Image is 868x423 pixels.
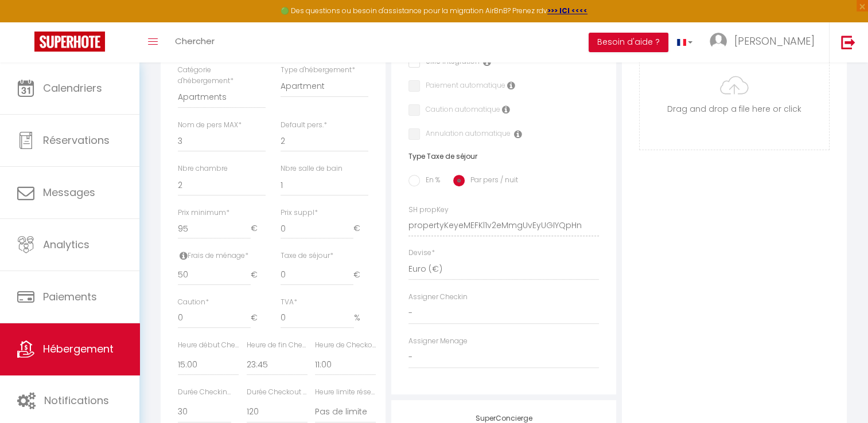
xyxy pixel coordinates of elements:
[178,297,209,308] label: Caution
[247,387,308,398] label: Durée Checkout (min)
[44,393,109,408] span: Notifications
[43,342,114,356] span: Hébergement
[315,387,376,398] label: Heure limite réservation
[178,65,266,87] label: Catégorie d'hébergement
[281,250,333,261] label: Taxe de séjour
[251,218,266,239] span: €
[408,336,468,347] label: Assigner Menage
[420,104,500,117] label: Caution automatique
[180,251,188,260] i: Frais de ménage
[178,340,239,351] label: Heure début Checkin
[178,163,228,174] label: Nbre chambre
[354,308,368,328] span: %
[589,33,668,52] button: Besoin d'aide ?
[178,387,231,398] label: Durée Checkin (min)
[251,265,266,285] span: €
[175,35,215,47] span: Chercher
[43,185,95,199] span: Messages
[251,308,266,328] span: €
[178,120,242,131] label: Nom de pers MAX
[408,248,435,258] label: Devise
[43,289,97,304] span: Paiements
[43,237,89,252] span: Analytics
[420,80,505,93] label: Paiement automatique
[465,175,518,187] label: Par pers / nuit
[353,265,368,285] span: €
[281,297,297,308] label: TVA
[178,207,229,218] label: Prix minimum
[408,292,468,303] label: Assigner Checkin
[420,175,440,187] label: En %
[281,65,355,76] label: Type d'hébergement
[408,414,599,422] h4: SuperConcierge
[408,205,449,216] label: SH propKey
[281,207,318,218] label: Prix suppl
[315,340,376,351] label: Heure de Checkout
[34,32,105,52] img: Super Booking
[841,35,855,49] img: logout
[166,22,223,62] a: Chercher
[247,340,308,351] label: Heure de fin Checkin
[281,120,327,131] label: Default pers.
[710,33,727,50] img: ...
[281,163,342,174] label: Nbre salle de bain
[701,22,829,62] a: ... [PERSON_NAME]
[353,218,368,239] span: €
[178,250,248,261] label: Frais de ménage
[408,152,599,160] h6: Type Taxe de séjour
[547,6,587,15] a: >>> ICI <<<<
[43,81,102,95] span: Calendriers
[734,34,815,48] span: [PERSON_NAME]
[43,133,110,147] span: Réservations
